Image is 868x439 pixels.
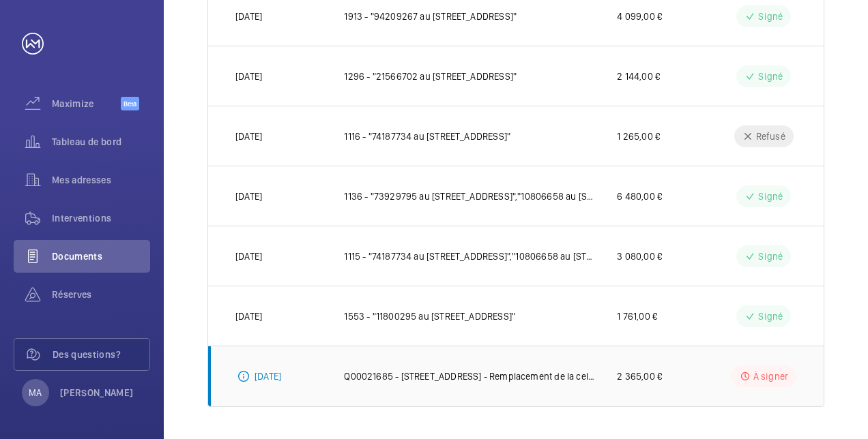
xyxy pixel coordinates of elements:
[52,135,150,149] span: Tableau de bord
[758,249,783,263] p: Signé
[344,249,595,263] p: 1115 - "74187734 au [STREET_ADDRESS]","10806658 au [STREET_ADDRESS]"
[235,309,262,323] p: [DATE]
[52,211,150,225] span: Interventions
[121,97,139,110] span: Beta
[617,130,660,143] p: 1 265,00 €
[617,10,662,23] p: 4 099,00 €
[344,309,515,323] p: 1553 - "11800295 au [STREET_ADDRESS]"
[344,10,517,23] p: 1913 - "94209267 au [STREET_ADDRESS]"
[617,190,662,203] p: 6 480,00 €
[235,70,262,83] p: [DATE]
[344,369,595,383] p: Q00021685 - [STREET_ADDRESS] - Remplacement de la cellule toute hauteur
[617,309,657,323] p: 1 761,00 €
[344,130,510,143] p: 1116 - "74187734 au [STREET_ADDRESS]"
[53,348,149,361] span: Des questions?
[758,190,783,203] p: Signé
[756,130,785,143] p: Refusé
[29,386,42,399] p: MA
[60,386,134,399] p: [PERSON_NAME]
[235,190,262,203] p: [DATE]
[617,369,662,383] p: 2 365,00 €
[255,369,281,383] p: [DATE]
[52,288,150,301] span: Réserves
[235,249,262,263] p: [DATE]
[52,97,121,110] span: Maximize
[617,249,662,263] p: 3 080,00 €
[52,249,150,263] span: Documents
[758,10,783,23] p: Signé
[344,70,517,83] p: 1296 - "21566702 au [STREET_ADDRESS]"
[235,130,262,143] p: [DATE]
[753,369,788,383] p: À signer
[758,70,783,83] p: Signé
[758,309,783,323] p: Signé
[344,190,595,203] p: 1136 - "73929795 au [STREET_ADDRESS]","10806658 au [STREET_ADDRESS]","59941
[52,173,150,187] span: Mes adresses
[235,10,262,23] p: [DATE]
[617,70,660,83] p: 2 144,00 €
